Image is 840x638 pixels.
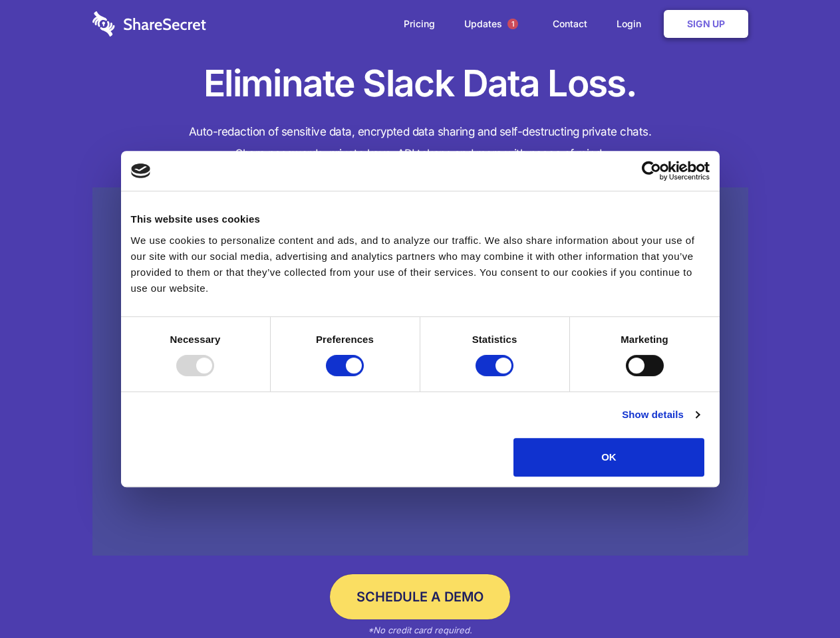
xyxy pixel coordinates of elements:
div: This website uses cookies [131,211,710,227]
a: Login [603,3,661,45]
a: Contact [539,3,601,45]
a: Pricing [390,3,448,45]
a: Usercentrics Cookiebot - opens in a new window [593,161,710,181]
h4: Auto-redaction of sensitive data, encrypted data sharing and self-destructing private chats. Shar... [92,121,748,165]
h1: Eliminate Slack Data Loss. [92,60,748,108]
a: Sign Up [664,10,748,38]
strong: Marketing [621,334,668,345]
a: Schedule a Demo [330,574,510,619]
span: 1 [507,19,518,29]
strong: Statistics [472,334,517,345]
img: logo [131,163,151,178]
strong: Necessary [170,334,221,345]
em: *No credit card required. [368,625,472,635]
div: We use cookies to personalize content and ads, and to analyze our traffic. We also share informat... [131,233,710,296]
img: logo-wordmark-white-trans-d4663122ce5f474addd5e946df7df03e33cb6a1c49d2221995e7729f52c070b2.svg [92,11,206,37]
a: Wistia video thumbnail [92,187,748,556]
strong: Preferences [316,334,374,345]
button: OK [513,438,704,477]
a: Show details [622,407,699,423]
